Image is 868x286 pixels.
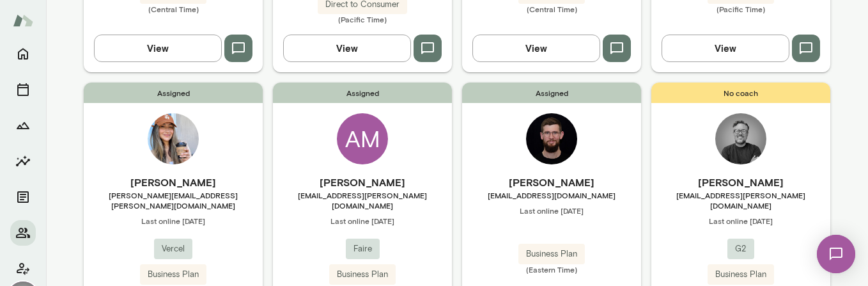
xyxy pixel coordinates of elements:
[462,83,641,103] span: Assigned
[10,77,36,102] button: Sessions
[715,113,766,164] img: Dane Howard
[10,220,36,246] button: Members
[94,35,222,61] button: View
[708,268,774,281] span: Business Plan
[13,8,33,33] img: Mento
[273,175,452,190] h6: [PERSON_NAME]
[518,248,585,260] span: Business Plan
[10,148,36,174] button: Insights
[727,242,754,255] span: G2
[273,216,452,226] span: Last online [DATE]
[273,190,452,211] span: [EMAIL_ADDRESS][PERSON_NAME][DOMAIN_NAME]
[346,242,380,255] span: Faire
[283,35,411,61] button: View
[84,83,263,103] span: Assigned
[10,113,36,138] button: Growth Plan
[651,216,830,226] span: Last online [DATE]
[273,14,452,24] span: (Pacific Time)
[10,256,36,282] button: Client app
[84,190,263,211] span: [PERSON_NAME][EMAIL_ADDRESS][PERSON_NAME][DOMAIN_NAME]
[462,4,641,14] span: (Central Time)
[651,83,830,103] span: No coach
[84,216,263,226] span: Last online [DATE]
[148,113,199,164] img: Genny Dee
[140,268,206,281] span: Business Plan
[84,175,263,190] h6: [PERSON_NAME]
[273,83,452,103] span: Assigned
[472,35,600,61] button: View
[651,4,830,14] span: (Pacific Time)
[462,264,641,274] span: (Eastern Time)
[337,113,388,164] div: AM
[462,175,641,190] h6: [PERSON_NAME]
[154,242,192,255] span: Vercel
[526,113,577,164] img: Joey Cordes
[651,190,830,211] span: [EMAIL_ADDRESS][PERSON_NAME][DOMAIN_NAME]
[662,35,789,61] button: View
[329,268,396,281] span: Business Plan
[10,184,36,210] button: Documents
[84,4,263,14] span: (Central Time)
[651,175,830,190] h6: [PERSON_NAME]
[10,41,36,67] button: Home
[462,190,641,200] span: [EMAIL_ADDRESS][DOMAIN_NAME]
[462,205,641,216] span: Last online [DATE]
